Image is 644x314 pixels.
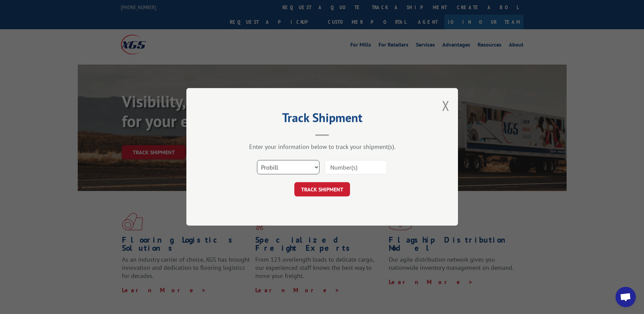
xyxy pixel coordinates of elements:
[442,97,449,115] button: Close modal
[220,143,424,151] div: Enter your information below to track your shipment(s).
[325,160,387,175] input: Number(s)
[220,113,424,126] h2: Track Shipment
[294,182,350,197] button: TRACK SHIPMENT
[615,287,636,307] a: Open chat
